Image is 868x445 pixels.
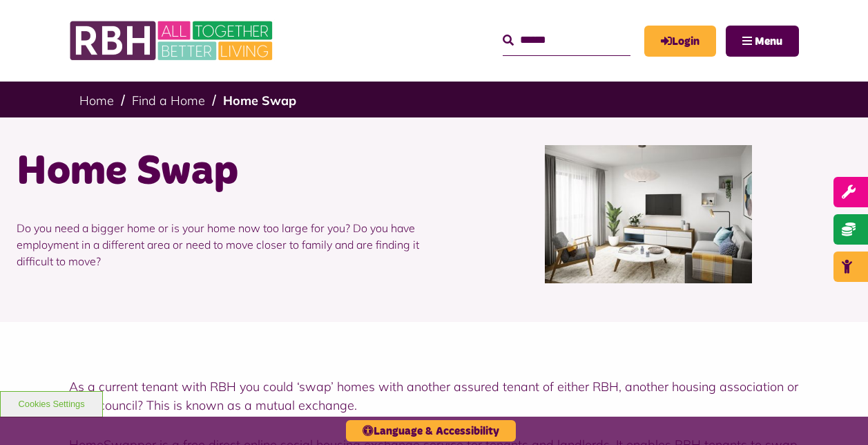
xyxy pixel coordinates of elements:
p: As a current tenant with RBH you could ‘swap’ homes with another assured tenant of either RBH, an... [69,377,799,415]
a: Find a Home [132,93,205,108]
a: Home [79,93,114,108]
img: Home Swap [545,145,752,283]
button: Navigation [726,26,799,57]
a: MyRBH [644,26,716,57]
span: Menu [755,36,782,47]
h1: Home Swap [17,145,424,199]
img: RBH [69,14,276,68]
iframe: Netcall Web Assistant for live chat [806,383,868,445]
p: Do you need a bigger home or is your home now too large for you? Do you have employment in a diff... [17,199,424,290]
button: Language & Accessibility [346,420,516,442]
a: Home Swap [223,93,296,108]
